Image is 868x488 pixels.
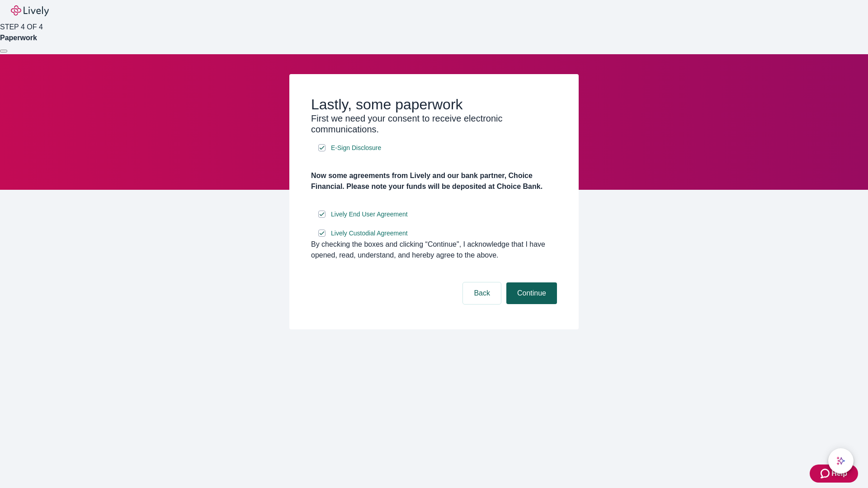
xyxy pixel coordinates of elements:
[329,142,383,154] a: e-sign disclosure document
[331,229,408,238] span: Lively Custodial Agreement
[506,282,557,304] button: Continue
[311,239,557,261] div: By checking the boxes and clicking “Continue", I acknowledge that I have opened, read, understand...
[831,468,847,479] span: Help
[11,5,49,16] img: Lively
[836,456,845,465] svg: Lively AI Assistant
[331,143,381,153] span: E-Sign Disclosure
[821,468,831,479] svg: Zendesk support icon
[828,448,854,474] button: chat
[311,170,557,192] h4: Now some agreements from Lively and our bank partner, Choice Financial. Please note your funds wi...
[311,113,557,135] h3: First we need your consent to receive electronic communications.
[329,228,410,239] a: e-sign disclosure document
[329,209,410,220] a: e-sign disclosure document
[463,282,501,304] button: Back
[331,210,408,219] span: Lively End User Agreement
[311,96,557,113] h2: Lastly, some paperwork
[810,465,858,483] button: Zendesk support iconHelp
